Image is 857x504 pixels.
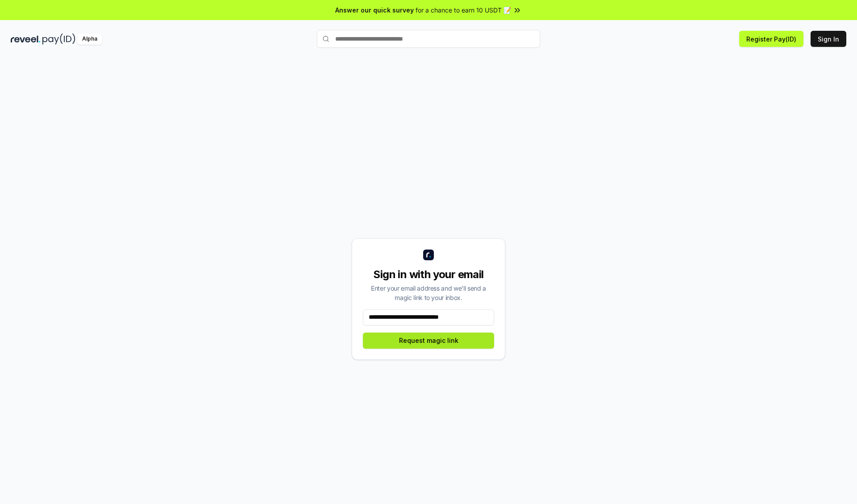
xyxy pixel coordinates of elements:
img: logo_small [423,250,434,260]
button: Request magic link [363,333,494,349]
div: Sign in with your email [363,267,494,282]
img: reveel_dark [11,33,41,45]
div: Enter your email address and we’ll send a magic link to your inbox. [363,283,494,302]
button: Sign In [811,31,846,47]
div: Alpha [77,33,102,45]
button: Register Pay(ID) [739,31,803,47]
span: for a chance to earn 10 USDT 📝 [416,5,511,15]
span: Answer our quick survey [335,5,414,15]
img: pay_id [42,33,75,45]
